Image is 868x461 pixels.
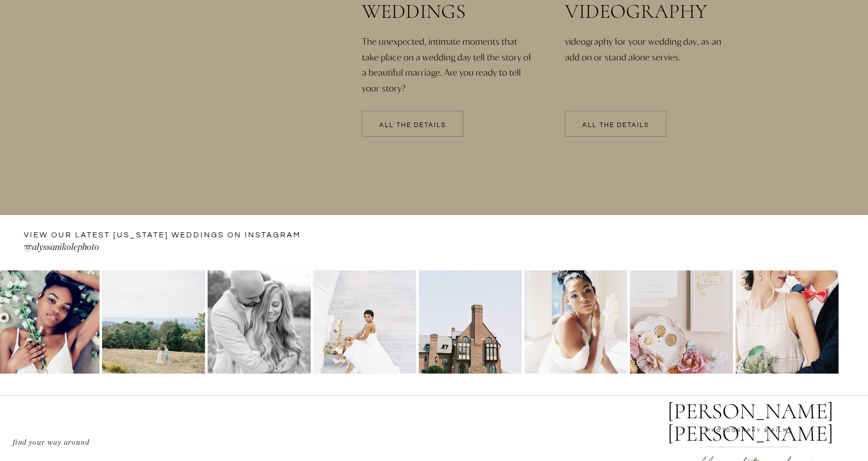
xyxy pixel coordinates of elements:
a: The unexpected, intimate moments that take place on a wedding day tell the story of a beautiful m... [362,34,535,78]
a: All the details [565,122,666,129]
img: Dover-Hall-Richmond-Virginia-Wedding-Venue-colorful-summer-by-photographer-natalie-Jayne-photogra... [630,270,733,374]
img: Skyline-Drive-Anniversary-photos-in-the-mountains-by-Virginia-Wedding-Photographer-Natalie-Jayne-... [208,270,311,374]
a: [PERSON_NAME] [PERSON_NAME] [661,400,840,428]
a: weddings [362,1,541,22]
a: videography [565,1,735,22]
img: hern-Tropical-wedding-inspiration-fredericksburg-vintage-charleston-georgia-Tropical-wedding-insp... [736,270,839,374]
a: videography for your wedding day, as an add on or stand alone servies. [565,34,738,104]
p: find your way around [13,437,117,445]
a: VIEW OUR LATEST [US_STATE] WEDDINGS ON instagram — [24,230,304,242]
img: Skyline-Drive-Anniversary-photos-in-the-mountains-by-Virginia-Wedding-Photographer-Natalie-Jayne-... [102,270,205,374]
a: @alyssanikolephoto [24,240,253,257]
img: Dover-Hall-Richmond-Virginia-Wedding-Venue-colorful-summer-by-photographer-natalie-Jayne-photogra... [524,270,627,374]
img: richmond-capitol-bridal-session-Night-black-and-white-Natalie-Jayne-photographer-Photography-wedd... [313,270,416,374]
a: All the details [362,122,463,129]
img: Dover-Hall-Richmond-Virginia-Wedding-Venue-colorful-summer-by-photographer-natalie-Jayne-photogra... [419,270,522,374]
